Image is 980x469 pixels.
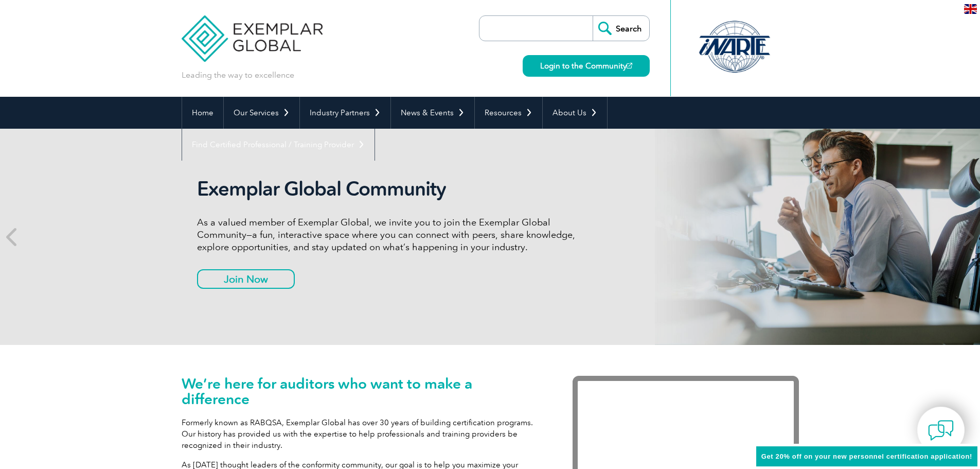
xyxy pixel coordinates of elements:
[182,97,223,129] a: Home
[928,418,954,443] img: contact-chat.png
[391,97,474,129] a: News & Events
[523,55,650,77] a: Login to the Community
[224,97,299,129] a: Our Services
[182,376,542,407] h1: We’re here for auditors who want to make a difference
[182,129,375,161] a: Find Certified Professional / Training Provider
[182,70,294,81] p: Leading the way to excellence
[964,4,977,14] img: en
[627,63,632,68] img: open_square.png
[475,97,542,129] a: Resources
[197,269,295,289] a: Join Now
[197,177,583,201] h2: Exemplar Global Community
[761,453,972,460] span: Get 20% off on your new personnel certification application!
[197,216,583,253] p: As a valued member of Exemplar Global, we invite you to join the Exemplar Global Community—a fun,...
[593,16,649,41] input: Search
[543,97,607,129] a: About Us
[300,97,390,129] a: Industry Partners
[182,417,542,451] p: Formerly known as RABQSA, Exemplar Global has over 30 years of building certification programs. O...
